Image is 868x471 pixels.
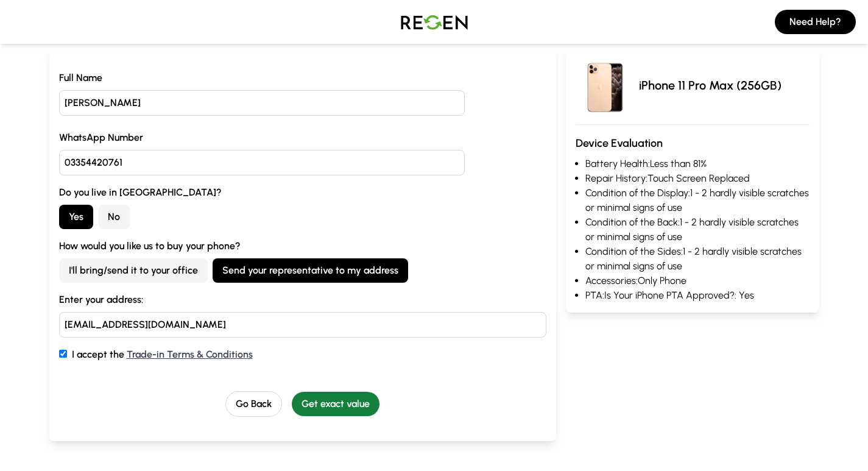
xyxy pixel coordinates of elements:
input: Enter your name here... [59,90,465,116]
li: PTA: Is Your iPhone PTA Approved?: Yes [585,288,810,303]
li: Condition of the Sides: 1 - 2 hardly visible scratches or minimal signs of use [585,244,810,274]
button: Get exact value [292,392,379,416]
li: Repair History: Touch Screen Replaced [585,171,810,186]
input: (03XXXXXXXXX) [59,150,465,175]
button: No [98,205,130,229]
img: iPhone 11 Pro Max [576,56,634,115]
button: Go Back [225,391,282,417]
label: I accept the [59,347,546,362]
li: Condition of the Display: 1 - 2 hardly visible scratches or minimal signs of use [585,186,810,215]
label: Enter your address: [59,292,546,307]
button: Send your representative to my address [213,258,408,283]
li: Accessories: Only Phone [585,274,810,288]
label: WhatsApp Number [59,130,546,145]
a: Trade-in Terms & Conditions [127,349,253,360]
input: I accept the Trade-in Terms & Conditions [59,350,67,358]
li: Battery Health: Less than 81% [585,157,810,171]
p: iPhone 11 Pro Max (256GB) [639,77,782,94]
img: Logo [392,5,477,39]
li: Condition of the Back: 1 - 2 hardly visible scratches or minimal signs of use [585,215,810,244]
button: I'll bring/send it to your office [59,258,208,283]
label: Do you live in [GEOGRAPHIC_DATA]? [59,185,546,200]
h3: Device Evaluation [576,135,810,152]
label: How would you like us to buy your phone? [59,239,546,253]
button: Yes [59,205,93,229]
input: Enter your address here [59,312,546,338]
label: Full Name [59,71,546,85]
button: Need Help? [775,10,856,34]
